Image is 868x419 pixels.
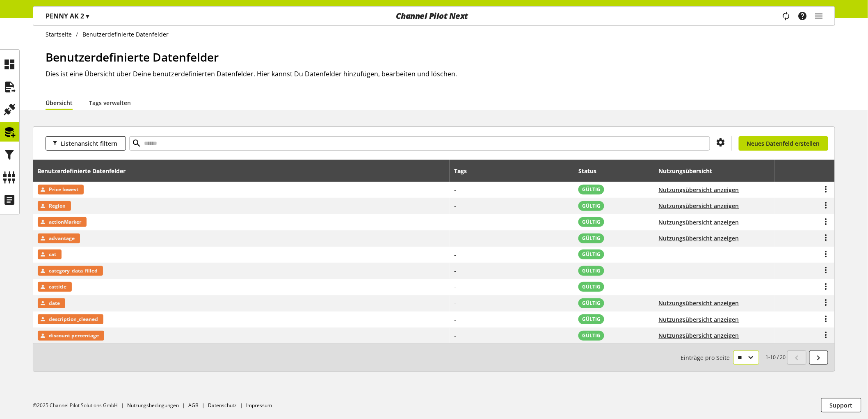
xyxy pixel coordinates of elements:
[454,218,456,226] span: -
[821,398,861,412] button: Support
[127,402,179,409] a: Nutzungsbedingungen
[659,299,739,307] button: Nutzungsübersicht anzeigen
[33,6,835,26] nav: main navigation
[582,300,601,307] span: GÜLTIG
[454,202,456,210] span: -
[89,98,131,107] a: Tags verwalten
[61,139,117,148] span: Listenansicht filtern
[49,266,98,276] span: category_data_filled
[454,234,456,242] span: -
[830,401,853,410] span: Support
[659,185,739,194] button: Nutzungsübersicht anzeigen
[681,353,733,362] span: Einträge pro Seite
[681,350,786,365] small: 1-10 / 20
[582,283,601,291] span: GÜLTIG
[582,332,601,339] span: GÜLTIG
[49,234,75,243] span: advantage
[46,69,835,79] h2: Dies ist eine Übersicht über Deine benutzerdefinierten Datenfelder. Hier kannst Du Datenfelder hi...
[49,282,67,292] span: cattitle
[454,316,456,323] span: -
[582,267,601,275] span: GÜLTIG
[454,186,456,194] span: -
[659,315,739,324] button: Nutzungsübersicht anzeigen
[582,202,601,210] span: GÜLTIG
[49,217,82,227] span: actionMarker
[659,167,721,175] div: Nutzungsübersicht
[454,267,456,275] span: -
[582,186,601,193] span: GÜLTIG
[33,402,127,409] li: ©2025 Channel Pilot Solutions GmbH
[46,30,76,39] a: Startseite
[46,98,73,107] a: Übersicht
[49,298,60,308] span: date
[578,167,605,175] div: Status
[747,139,820,148] span: Neues Datenfeld erstellen
[582,218,601,226] span: GÜLTIG
[739,136,828,151] a: Neues Datenfeld erstellen
[49,185,79,195] span: Price lowest
[86,11,89,21] span: ▾
[46,49,219,65] span: Benutzerdefinierte Datenfelder
[582,251,601,258] span: GÜLTIG
[454,299,456,307] span: -
[454,332,456,339] span: -
[454,251,456,259] span: -
[454,283,456,291] span: -
[659,331,739,340] button: Nutzungsübersicht anzeigen
[49,314,98,324] span: description_cleaned
[659,234,739,243] button: Nutzungsübersicht anzeigen
[188,402,199,409] a: AGB
[49,331,99,341] span: discount percentage
[49,201,66,211] span: Region
[659,218,739,227] button: Nutzungsübersicht anzeigen
[454,167,467,175] div: Tags
[208,402,237,409] a: Datenschutz
[582,316,601,323] span: GÜLTIG
[38,167,134,175] div: Benutzerdefinierte Datenfelder
[659,201,739,210] button: Nutzungsübersicht anzeigen
[46,11,89,21] p: PENNY AK 2
[246,402,272,409] a: Impressum
[46,136,126,151] button: Listenansicht filtern
[582,235,601,242] span: GÜLTIG
[49,250,57,259] span: cat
